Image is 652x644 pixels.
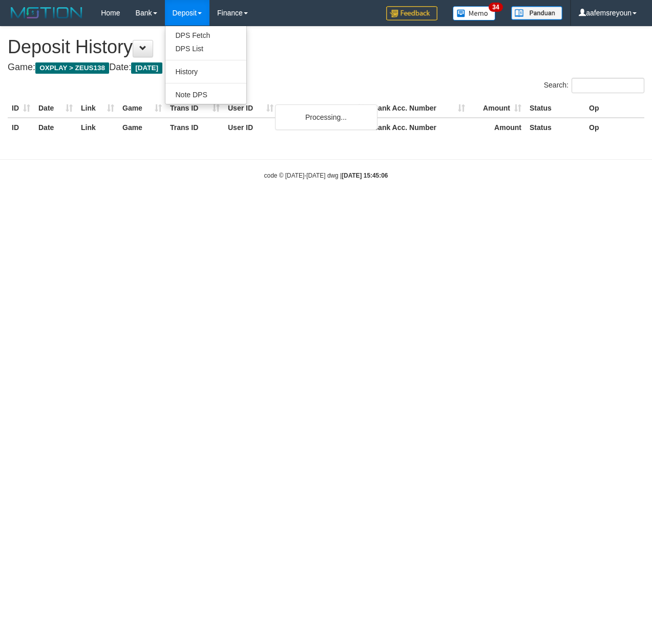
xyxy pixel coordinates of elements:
[572,78,644,93] input: Search:
[34,118,77,137] th: Date
[278,99,369,118] th: Bank Acc. Name
[224,99,278,118] th: User ID
[131,62,162,74] span: [DATE]
[8,118,34,137] th: ID
[77,99,118,118] th: Link
[453,6,496,20] img: Button%20Memo.svg
[525,118,585,137] th: Status
[585,99,644,118] th: Op
[8,37,644,57] h1: Deposit History
[264,172,388,179] small: code © [DATE]-[DATE] dwg |
[469,118,525,137] th: Amount
[165,29,246,42] a: DPS Fetch
[166,99,224,118] th: Trans ID
[8,99,34,118] th: ID
[165,88,246,101] a: Note DPS
[469,99,525,118] th: Amount
[342,172,388,179] strong: [DATE] 15:45:06
[585,118,644,137] th: Op
[118,99,166,118] th: Game
[166,118,224,137] th: Trans ID
[369,99,469,118] th: Bank Acc. Number
[511,6,562,20] img: panduan.png
[386,6,437,20] img: Feedback.jpg
[369,118,469,137] th: Bank Acc. Number
[35,62,109,74] span: OXPLAY > ZEUS138
[489,3,502,12] span: 34
[77,118,118,137] th: Link
[165,42,246,55] a: DPS List
[165,65,246,78] a: History
[525,99,585,118] th: Status
[118,118,166,137] th: Game
[224,118,278,137] th: User ID
[34,99,77,118] th: Date
[8,62,644,73] h4: Game: Date:
[8,5,86,20] img: MOTION_logo.png
[275,104,377,130] div: Processing...
[544,78,644,93] label: Search:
